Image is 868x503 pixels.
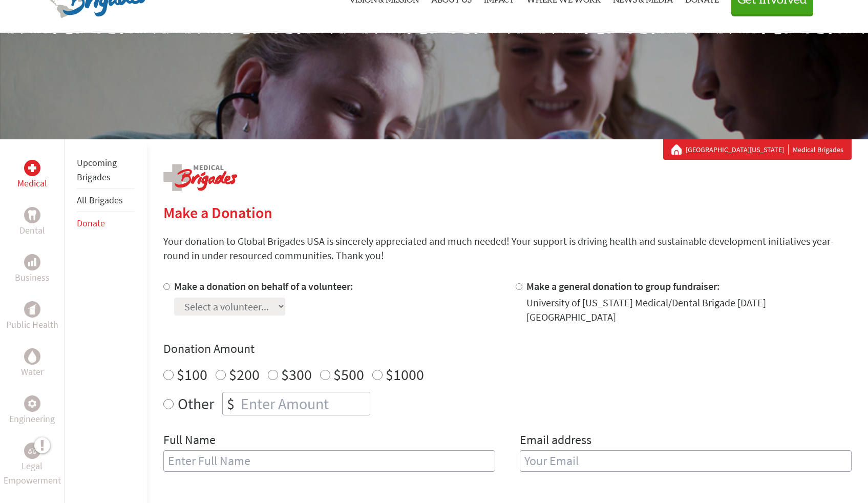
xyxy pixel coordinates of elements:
li: Upcoming Brigades [77,152,135,189]
h2: Make a Donation [163,203,852,222]
a: Upcoming Brigades [77,157,117,183]
input: Enter Amount [239,392,370,415]
div: University of [US_STATE] Medical/Dental Brigade [DATE] [GEOGRAPHIC_DATA] [526,296,852,324]
img: Water [28,350,36,362]
div: Water [24,348,40,365]
a: BusinessBusiness [15,254,50,285]
img: Business [28,258,36,266]
p: Medical [17,176,47,191]
p: Business [15,270,50,285]
img: Engineering [28,400,36,408]
label: $1000 [386,365,424,384]
a: WaterWater [21,348,44,379]
h4: Donation Amount [163,341,852,357]
div: Dental [24,207,40,223]
div: Legal Empowerment [24,443,40,459]
img: Public Health [28,304,36,315]
input: Enter Full Name [163,450,495,472]
a: MedicalMedical [17,160,47,191]
div: Public Health [24,301,40,318]
a: Public HealthPublic Health [6,301,58,332]
label: $100 [177,365,207,384]
label: Make a general donation to group fundraiser: [526,280,720,292]
a: DentalDental [19,207,45,238]
img: Dental [28,210,36,220]
p: Water [21,365,44,379]
p: Your donation to Global Brigades USA is sincerely appreciated and much needed! Your support is dr... [163,234,852,263]
p: Legal Empowerment [2,459,62,488]
p: Public Health [6,318,58,332]
div: Engineering [24,395,40,412]
a: Donate [77,217,105,229]
div: $ [223,392,239,415]
label: $200 [229,365,260,384]
label: $500 [333,365,364,384]
div: Business [24,254,40,270]
a: [GEOGRAPHIC_DATA][US_STATE] [686,144,789,155]
label: Full Name [163,432,216,450]
img: Medical [28,164,36,172]
div: Medical Brigades [671,144,843,155]
a: EngineeringEngineering [9,395,55,426]
img: logo-medical.png [163,164,237,191]
label: $300 [281,365,312,384]
label: Other [178,392,214,415]
label: Email address [520,432,591,450]
p: Dental [19,223,45,238]
input: Your Email [520,450,852,472]
a: All Brigades [77,194,123,206]
div: Medical [24,160,40,176]
img: Legal Empowerment [28,448,36,454]
li: All Brigades [77,189,135,212]
p: Engineering [9,412,55,426]
a: Legal EmpowermentLegal Empowerment [2,443,62,488]
label: Make a donation on behalf of a volunteer: [174,280,353,292]
li: Donate [77,212,135,235]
